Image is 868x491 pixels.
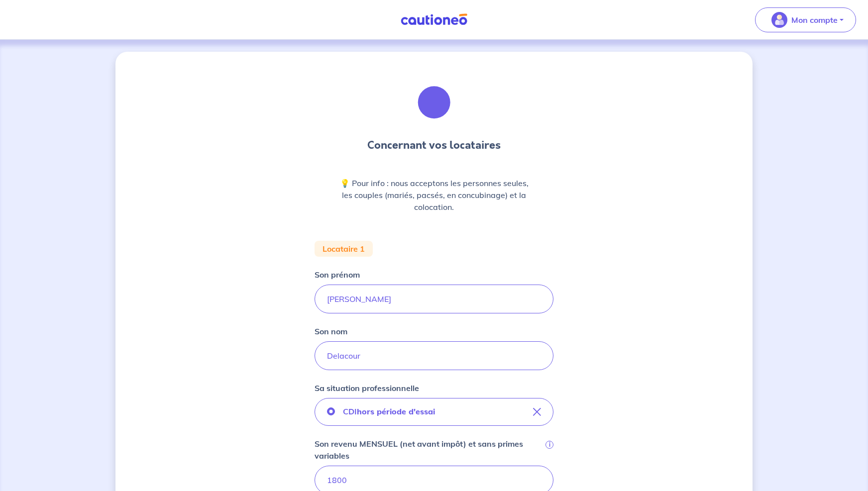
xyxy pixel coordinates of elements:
p: Mon compte [791,14,838,26]
p: Sa situation professionnelle [315,382,419,394]
button: CDIhors période d'essai [315,398,553,426]
p: Son nom [315,325,347,337]
input: John [315,285,553,313]
p: CDI [343,405,435,417]
img: illu_tenants.svg [407,76,461,129]
span: i [545,441,553,449]
button: illu_account_valid_menu.svgMon compte [755,7,856,32]
h3: Concernant vos locataires [367,137,501,153]
p: 💡 Pour info : nous acceptons les personnes seules, les couples (mariés, pacsés, en concubinage) e... [338,177,530,213]
p: Son prénom [315,269,360,281]
input: Doe [315,341,553,370]
p: Son revenu MENSUEL (net avant impôt) et sans primes variables [315,438,543,462]
img: illu_account_valid_menu.svg [771,12,787,28]
img: Cautioneo [397,13,471,26]
div: Locataire 1 [315,241,373,257]
strong: hors période d'essai [357,406,435,416]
